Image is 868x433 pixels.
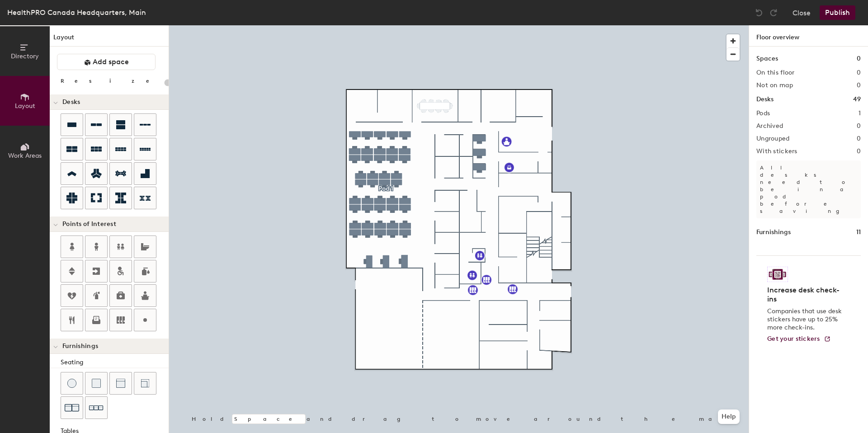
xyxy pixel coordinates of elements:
h1: Furnishings [756,227,791,237]
h1: Spaces [756,54,778,64]
h2: Ungrouped [756,135,790,142]
a: Get your stickers [767,335,831,343]
img: Couch (x2) [65,400,79,415]
h2: 0 [857,148,861,155]
img: Couch (x3) [89,401,104,415]
h2: 0 [857,135,861,142]
button: Couch (x3) [85,396,108,419]
button: Cushion [85,372,108,395]
h2: Not on map [756,82,793,89]
button: Help [718,409,740,424]
h2: 0 [857,69,861,76]
img: Couch (corner) [141,379,150,388]
h2: With stickers [756,148,797,155]
span: Points of Interest [62,221,116,228]
h2: Archived [756,122,783,130]
span: Furnishings [62,343,98,350]
button: Add space [57,54,156,70]
h2: 0 [857,82,861,89]
h4: Increase desk check-ins [767,286,844,304]
img: Couch (middle) [116,379,125,388]
h1: 0 [857,54,861,64]
button: Couch (x2) [61,396,83,419]
span: Desks [62,99,80,106]
p: All desks need to be in a pod before saving [756,160,861,218]
span: Work Areas [8,152,42,160]
div: HealthPRO Canada Headquarters, Main [7,7,146,18]
h1: 49 [853,94,861,104]
button: Close [793,5,811,20]
h2: On this floor [756,69,795,76]
img: Cushion [92,379,101,388]
h1: Desks [756,94,774,104]
button: Stool [61,372,83,395]
div: Resize [61,77,160,85]
button: Couch (corner) [134,372,156,395]
h1: 11 [856,227,861,237]
h2: 0 [857,122,861,130]
p: Companies that use desk stickers have up to 25% more check-ins. [767,307,844,332]
span: Layout [15,102,35,110]
h1: Layout [50,33,169,47]
img: Stool [67,379,76,388]
button: Publish [820,5,855,20]
h2: 1 [859,110,861,117]
div: Seating [61,358,169,367]
span: Directory [11,52,39,60]
h2: Pods [756,110,770,117]
h1: Floor overview [749,25,868,47]
button: Couch (middle) [109,372,132,395]
span: Add space [93,57,129,66]
img: Redo [769,8,778,17]
img: Sticker logo [767,267,788,282]
img: Undo [755,8,764,17]
span: Get your stickers [767,335,820,343]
